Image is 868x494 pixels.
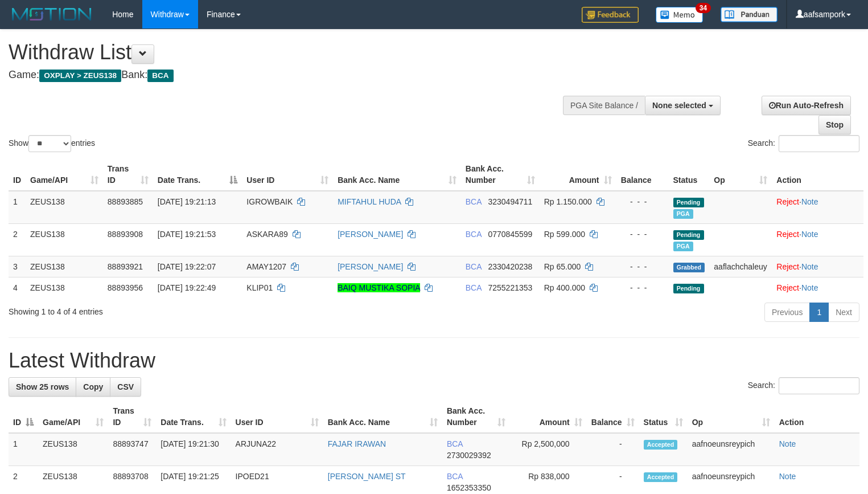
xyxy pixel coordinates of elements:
span: 88893908 [108,230,143,239]
span: Copy [83,382,103,391]
a: Run Auto-Refresh [762,96,851,115]
a: Note [779,472,796,481]
div: - - - [621,261,664,272]
span: Marked by aafnoeunsreypich [673,209,693,219]
span: Copy 1652353350 to clipboard [447,483,491,492]
th: Bank Acc. Name: activate to sort column ascending [323,401,442,433]
div: - - - [621,282,664,293]
select: Showentries [28,135,71,152]
span: 88893885 [108,197,143,206]
span: Grabbed [673,263,705,272]
a: Previous [764,303,810,322]
span: BCA [466,197,482,206]
th: Status: activate to sort column ascending [639,401,688,433]
span: Rp 65.000 [544,262,581,271]
a: Reject [776,230,799,239]
span: 34 [696,3,711,13]
td: · [772,223,863,256]
a: 1 [809,303,829,322]
a: CSV [110,377,141,397]
span: CSV [117,382,134,391]
th: Op: activate to sort column ascending [688,401,775,433]
td: · [772,256,863,277]
a: [PERSON_NAME] ST [328,472,406,481]
a: Note [801,283,818,292]
th: ID [9,158,26,191]
a: MIFTAHUL HUDA [338,197,401,206]
img: Button%20Memo.svg [656,7,704,23]
span: Copy 2330420238 to clipboard [488,262,532,271]
a: Note [801,230,818,239]
td: 1 [9,191,26,224]
span: 88893956 [108,283,143,292]
th: Trans ID: activate to sort column ascending [103,158,153,191]
span: [DATE] 19:22:49 [158,283,216,292]
input: Search: [779,135,859,152]
td: · [772,191,863,224]
a: [PERSON_NAME] [338,262,403,271]
div: Showing 1 to 4 of 4 entries [9,301,353,317]
td: 88893747 [108,433,156,466]
th: Amount: activate to sort column ascending [510,401,586,433]
img: MOTION_logo.png [9,6,95,23]
span: [DATE] 19:22:07 [158,262,216,271]
th: Date Trans.: activate to sort column ascending [156,401,231,433]
td: [DATE] 19:21:30 [156,433,231,466]
td: ZEUS138 [26,223,103,256]
span: Rp 599.000 [544,230,585,239]
td: ZEUS138 [26,256,103,277]
button: None selected [645,96,721,115]
a: FAJAR IRAWAN [328,439,386,448]
td: - [587,433,639,466]
span: Copy 3230494711 to clipboard [488,197,532,206]
th: Balance [616,158,669,191]
div: PGA Site Balance / [563,96,645,115]
span: OXPLAY > ZEUS138 [39,70,121,82]
div: - - - [621,228,664,240]
label: Show entries [9,135,95,152]
span: [DATE] 19:21:13 [158,197,216,206]
span: KLIP01 [246,283,273,292]
td: ZEUS138 [26,191,103,224]
th: ID: activate to sort column descending [9,401,38,433]
span: IGROWBAIK [246,197,293,206]
th: Bank Acc. Number: activate to sort column ascending [461,158,540,191]
td: aafnoeunsreypich [688,433,775,466]
img: panduan.png [721,7,778,22]
a: BAIQ MUSTIKA SOPIA [338,283,420,292]
th: User ID: activate to sort column ascending [242,158,333,191]
span: Pending [673,198,704,207]
td: 3 [9,256,26,277]
a: Reject [776,262,799,271]
span: BCA [466,283,482,292]
th: Date Trans.: activate to sort column descending [153,158,242,191]
a: Note [801,197,818,206]
span: BCA [447,439,463,448]
td: 2 [9,223,26,256]
th: Balance: activate to sort column ascending [587,401,639,433]
span: BCA [466,262,482,271]
td: ZEUS138 [26,277,103,298]
span: Copy 0770845599 to clipboard [488,230,532,239]
a: Copy [76,377,110,397]
span: Pending [673,230,704,240]
td: ZEUS138 [38,433,108,466]
span: [DATE] 19:21:53 [158,230,216,239]
th: Bank Acc. Number: activate to sort column ascending [442,401,510,433]
a: Reject [776,283,799,292]
td: ARJUNA22 [231,433,323,466]
span: BCA [447,472,463,481]
th: Amount: activate to sort column ascending [540,158,616,191]
div: - - - [621,196,664,207]
span: Marked by aafnoeunsreypich [673,242,693,251]
th: Action [775,401,859,433]
th: Op: activate to sort column ascending [709,158,772,191]
h4: Game: Bank: [9,70,567,81]
th: Action [772,158,863,191]
th: Game/API: activate to sort column ascending [38,401,108,433]
a: Stop [818,115,851,134]
span: Copy 7255221353 to clipboard [488,283,532,292]
td: · [772,277,863,298]
span: Copy 2730029392 to clipboard [447,451,491,460]
th: Trans ID: activate to sort column ascending [108,401,156,433]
